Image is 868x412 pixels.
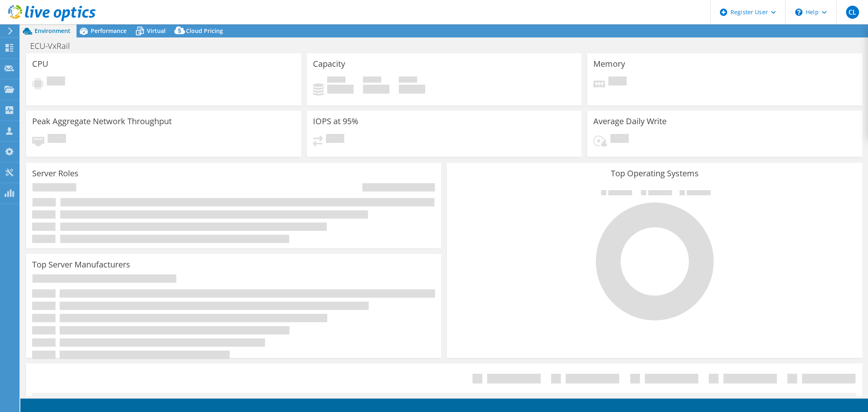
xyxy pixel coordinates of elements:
span: Pending [47,77,65,88]
h3: IOPS at 95% [313,117,359,126]
span: Virtual [147,27,166,35]
span: Total [399,77,417,85]
span: CL [846,6,859,19]
span: Cloud Pricing [186,27,223,35]
h3: CPU [32,59,48,68]
svg: \n [795,9,802,16]
h1: ECU-VxRail [26,42,83,50]
h4: 0 GiB [399,85,425,94]
span: Pending [610,134,629,145]
h3: Memory [593,59,625,68]
h3: Server Roles [32,169,79,178]
span: Pending [326,134,344,145]
span: Environment [35,27,70,35]
h4: 0 GiB [363,85,389,94]
span: Performance [91,27,127,35]
h3: Average Daily Write [593,117,667,126]
h3: Capacity [313,59,345,68]
span: Used [327,77,345,85]
span: Pending [48,134,66,145]
h4: 0 GiB [327,85,354,94]
h3: Peak Aggregate Network Throughput [32,117,172,126]
span: Pending [608,77,627,88]
h3: Top Server Manufacturers [32,260,130,269]
span: Free [363,77,381,85]
h3: Top Operating Systems [453,169,856,178]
